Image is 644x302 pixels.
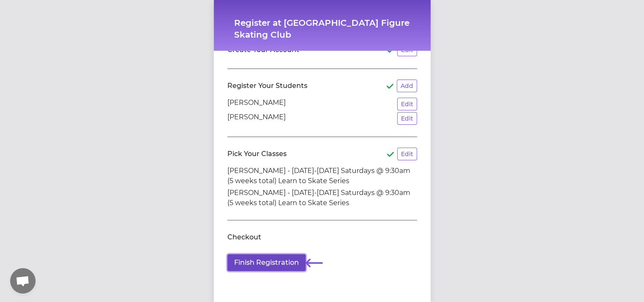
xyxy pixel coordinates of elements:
li: [PERSON_NAME] - [DATE]-[DATE] Saturdays @ 9:30am (5 weeks total) Learn to Skate Series [227,188,417,208]
a: Open chat [10,268,36,294]
button: Edit [397,148,417,160]
p: [PERSON_NAME] [227,98,286,110]
h1: Register at [GEOGRAPHIC_DATA] Figure Skating Club [234,17,410,41]
h2: Checkout [227,232,261,242]
button: Finish Registration [227,254,306,271]
p: [PERSON_NAME] [227,112,286,125]
h2: Pick Your Classes [227,149,287,159]
li: [PERSON_NAME] - [DATE]-[DATE] Saturdays @ 9:30am (5 weeks total) Learn to Skate Series [227,166,417,186]
h2: Register Your Students [227,81,307,91]
button: Edit [397,98,417,110]
button: Add [397,80,417,92]
button: Edit [397,112,417,125]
